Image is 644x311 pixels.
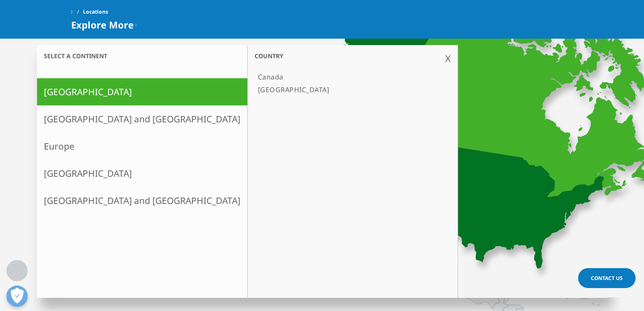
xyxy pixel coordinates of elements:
a: [GEOGRAPHIC_DATA] [37,160,247,187]
a: [GEOGRAPHIC_DATA] [255,83,442,96]
div: X [445,52,451,65]
h3: Select a continent [37,52,247,60]
span: Contact Us [591,274,623,282]
a: [GEOGRAPHIC_DATA] and [GEOGRAPHIC_DATA] [37,105,247,133]
button: Open Preferences [6,286,28,307]
h3: Country [248,45,458,67]
span: Locations [83,4,108,20]
a: Europe [37,133,247,160]
a: [GEOGRAPHIC_DATA] [37,78,247,105]
a: [GEOGRAPHIC_DATA] and [GEOGRAPHIC_DATA] [37,187,247,214]
a: Canada [255,71,442,83]
span: Explore More [71,20,134,30]
a: Contact Us [578,268,635,288]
